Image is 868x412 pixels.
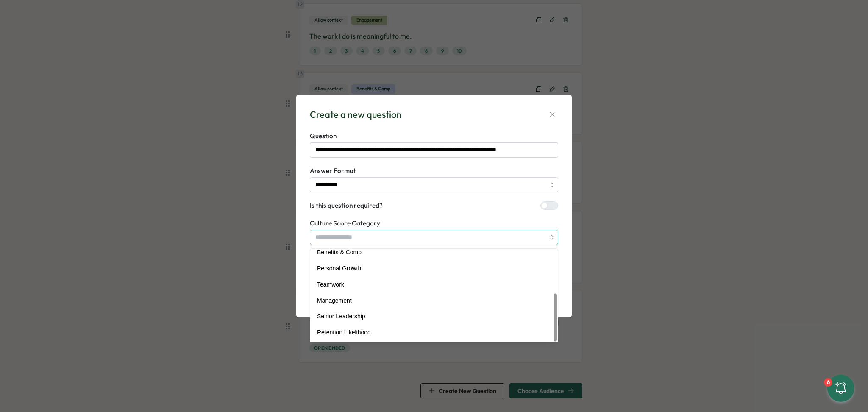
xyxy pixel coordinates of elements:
div: Teamwork [312,277,556,293]
div: Personal Growth [312,261,556,277]
button: 6 [827,375,854,402]
label: Question [310,131,558,141]
div: Senior Leadership [312,309,556,325]
label: Is this question required? [310,201,383,210]
div: Benefits & Comp [312,245,556,261]
div: Management [312,293,556,309]
div: Retention Likelihood [312,325,556,341]
label: Culture Score Category [310,219,558,228]
div: 6 [824,378,832,387]
div: Create a new question [310,108,401,121]
label: Answer Format [310,166,558,175]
